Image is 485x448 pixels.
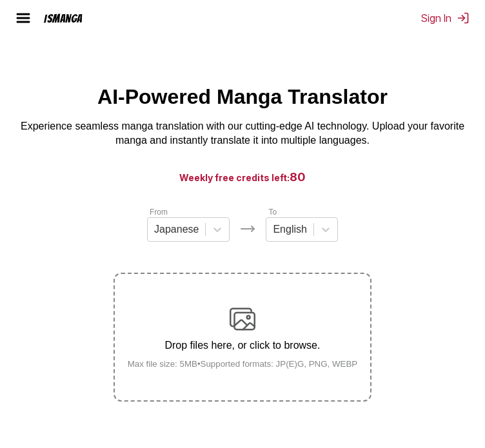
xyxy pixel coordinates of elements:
[268,208,277,217] label: To
[290,170,306,184] span: 80
[97,85,388,109] h1: AI-Powered Manga Translator
[150,208,168,217] label: From
[15,10,31,26] img: hamburger
[421,12,470,24] button: Sign In
[117,340,368,351] p: Drop files here, or click to browse.
[44,12,83,24] div: IsManga
[457,12,470,24] img: Sign out
[240,221,255,237] img: Languages icon
[117,359,368,369] small: Max file size: 5MB • Supported formats: JP(E)G, PNG, WEBP
[39,12,106,24] a: IsManga
[31,169,454,185] h3: Weekly free credits left:
[10,119,475,148] p: Experience seamless manga translation with our cutting-edge AI technology. Upload your favorite m...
